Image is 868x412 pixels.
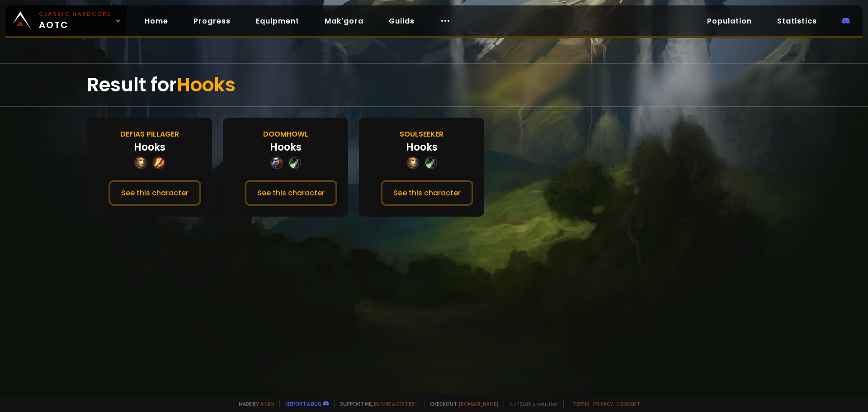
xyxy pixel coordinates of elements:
[616,400,640,407] a: Consent
[186,12,238,30] a: Progress
[381,180,473,206] button: See this character
[573,400,590,407] a: Terms
[233,400,274,407] span: Made by
[424,400,498,407] span: Checkout
[382,12,422,30] a: Guilds
[504,400,558,407] span: v. d752d5 - production
[263,128,308,140] div: Doomhowl
[245,180,337,206] button: See this character
[177,71,236,98] span: Hooks
[593,400,613,407] a: Privacy
[700,12,759,30] a: Population
[134,140,165,155] div: Hooks
[39,10,111,32] span: AOTC
[334,400,419,407] span: Support me,
[317,12,371,30] a: Mak'gora
[286,400,321,407] a: Report a bug
[270,140,302,155] div: Hooks
[459,400,498,407] a: [DOMAIN_NAME]
[249,12,307,30] a: Equipment
[5,5,127,36] a: Classic HardcoreAOTC
[137,12,175,30] a: Home
[87,64,781,106] div: Result for
[39,10,111,18] small: Classic Hardcore
[406,140,438,155] div: Hooks
[374,400,419,407] a: Buy me a coffee
[260,400,274,407] a: a fan
[120,128,179,140] div: Defias Pillager
[400,128,443,140] div: Soulseeker
[108,180,201,206] button: See this character
[770,12,824,30] a: Statistics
